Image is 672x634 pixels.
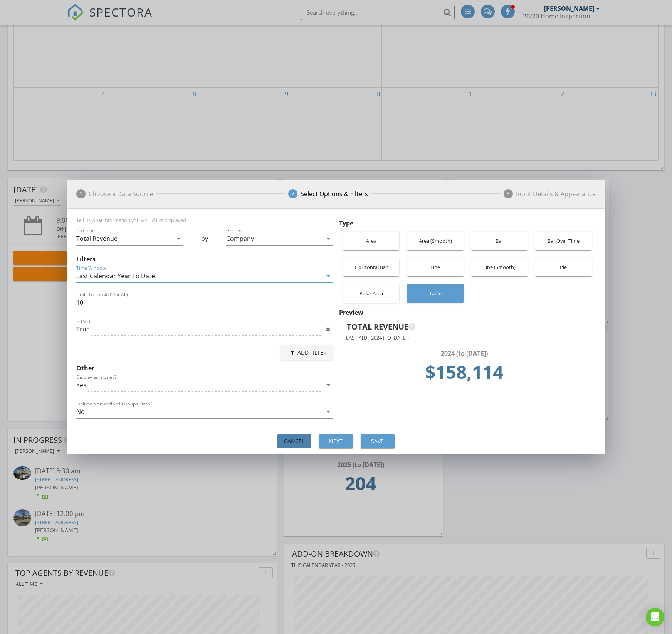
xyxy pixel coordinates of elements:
div: Select Options & Filters [301,189,368,198]
i: arrow_drop_down [324,380,333,390]
button: Save [361,434,395,448]
div: by [183,226,226,253]
input: Limit To Top # (0 for All) [76,296,333,309]
div: Polar Area [347,284,395,303]
div: Choose a Data Source [89,189,153,198]
div: Total Revenue [347,321,575,333]
div: Open Intercom Messenger [646,608,664,626]
div: Next [325,437,347,445]
div: Total Revenue [76,235,118,242]
div: No [76,408,85,415]
div: Bar [475,232,524,250]
div: Filters [76,254,333,264]
div: Last Calendar Year To Date [76,272,155,279]
i: arrow_drop_down [324,407,333,416]
button: Cancel [277,434,311,448]
button: Add Filter [281,346,333,360]
div: Type [339,219,596,228]
button: Next [319,434,353,448]
div: Yes [76,382,86,388]
div: Tell us what information you would like displayed. [76,217,333,226]
div: Add Filter [287,348,327,357]
i: arrow_drop_down [324,271,333,281]
div: Line [411,258,459,276]
span: 1 [76,189,86,198]
div: Input Details & Appearance [516,189,596,198]
div: Table [411,284,459,303]
div: Pie [539,258,588,276]
div: Preview [339,308,596,317]
i: arrow_drop_down [174,234,183,243]
div: Bar Over Time [539,232,588,250]
div: Horizontal Bar [347,258,395,276]
div: Area [347,232,395,250]
div: Area (Smooth) [411,232,459,250]
div: Other [76,363,333,373]
span: 3 [504,189,513,198]
div: True [76,326,90,333]
td: 158114.0 [349,358,580,390]
div: Line (Smooth) [475,258,524,276]
div: 2024 (to [DATE]) [349,349,580,358]
div: Cancel [284,437,305,445]
span: 2 [288,189,297,198]
div: Company [226,235,254,242]
div: Save [367,437,388,445]
i: arrow_drop_down [324,234,333,243]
